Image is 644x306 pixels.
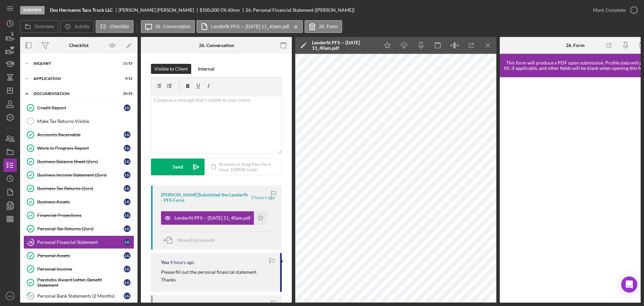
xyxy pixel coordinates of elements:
[23,155,134,168] a: Business Balance Sheet (2yrs)LG
[23,101,134,115] a: Credit ReportLG
[120,92,132,96] div: 20 / 29
[312,40,376,51] div: Lenderfit PFS -- [DATE] 11_40am.pdf
[23,182,134,195] a: Business Tax Returns (2yrs)LG
[120,77,132,81] div: 9 / 12
[23,222,134,235] a: Personal Tax Returns (2yrs)LG
[37,226,124,231] div: Personal Tax Returns (2yrs)
[124,252,130,259] div: L G
[124,131,130,138] div: L G
[161,192,250,203] div: [PERSON_NAME] Submitted the Lenderfit - PFS Form
[124,172,130,178] div: L G
[3,289,17,303] button: AM
[69,43,89,48] div: Checklist
[50,7,113,13] b: Dos Hermanos Taco Truck LLC
[124,293,130,299] div: L G
[161,211,267,225] button: Lenderfit PFS -- [DATE] 11_40am.pdf
[124,145,130,151] div: L G
[124,185,130,192] div: L G
[124,212,130,219] div: L G
[34,77,116,81] div: Application
[198,64,214,74] div: Internal
[566,43,585,48] div: 26. Form
[37,186,124,191] div: Business Tax Returns (2yrs)
[37,119,134,124] div: Make Tax Returns Visible
[586,3,641,17] button: Mark Complete
[621,276,637,293] div: Open Intercom Messenger
[37,159,124,164] div: Business Balance Sheet (2yrs)
[23,115,134,128] a: Make Tax Returns Visible
[200,7,219,13] span: $100,000
[60,20,94,33] button: Activity
[593,3,626,17] div: Mark Complete
[151,64,191,74] button: Visible to Client
[23,235,134,249] a: 26Personal Financial StatementLG
[37,213,124,218] div: Financial Projections
[170,260,194,265] time: 2025-09-25 14:26
[228,7,240,13] div: 60 mo
[37,277,124,288] div: Paystubs, Award Letter, Benefit Statement
[120,61,132,65] div: 11 / 15
[23,249,134,262] a: Personal AssetsLG
[220,7,227,13] div: 5 %
[173,159,183,175] div: Send
[246,7,355,13] div: 26. Personal Financial Statement ([PERSON_NAME])
[141,20,195,33] button: 26. Conversation
[124,158,130,165] div: L G
[37,253,124,258] div: Personal Assets
[37,145,124,151] div: Work in Progress Report
[23,289,134,303] a: 30Personal Bank Statements (2 Months)LG
[37,132,124,137] div: Accounts Receivable
[23,209,134,222] a: Financial ProjectionsLG
[37,105,124,111] div: Credit Report
[124,104,130,111] div: L G
[37,199,124,205] div: Business Assets
[199,43,234,48] div: 26. Conversation
[8,294,12,298] text: AM
[23,141,134,155] a: Work in Progress ReportLG
[96,20,133,33] button: Checklist
[174,215,251,221] div: Lenderfit PFS -- [DATE] 11_40am.pdf
[35,24,54,29] label: Overview
[151,159,205,175] button: Send
[110,24,129,29] label: Checklist
[23,276,134,289] a: Paystubs, Award Letter, Benefit StatementLG
[34,92,116,96] div: Documentation
[155,24,191,29] label: 26. Conversation
[37,239,124,245] div: Personal Financial Statement
[23,168,134,182] a: Business Income Statement (2yrs)LG
[124,266,130,272] div: L G
[197,20,303,33] button: Lenderfit PFS -- [DATE] 11_40am.pdf
[305,20,342,33] button: 26. Form
[29,294,33,298] tspan: 30
[37,293,124,299] div: Personal Bank Statements (2 Months)
[124,239,130,246] div: L G
[20,6,45,14] div: In Review
[23,195,134,209] a: Business AssetsLG
[37,172,124,178] div: Business Income Statement (2yrs)
[124,199,130,205] div: L G
[34,61,116,65] div: Inquiry
[29,240,33,244] tspan: 26
[161,268,273,283] p: Please fill out the personal financial statement. Thanks
[118,7,200,13] div: [PERSON_NAME] [PERSON_NAME]
[195,64,218,74] button: Internal
[23,262,134,276] a: Personal IncomeLG
[211,24,289,29] label: Lenderfit PFS -- [DATE] 11_40am.pdf
[20,20,58,33] button: Overview
[124,279,130,286] div: L G
[161,260,169,265] div: You
[161,232,221,249] button: Move Documents
[74,24,89,29] label: Activity
[154,64,188,74] div: Visible to Client
[251,195,275,200] time: 2025-09-25 15:40
[23,128,134,141] a: Accounts ReceivableLG
[319,24,338,29] label: 26. Form
[124,225,130,232] div: L G
[178,237,215,243] span: Move Documents
[37,266,124,272] div: Personal Income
